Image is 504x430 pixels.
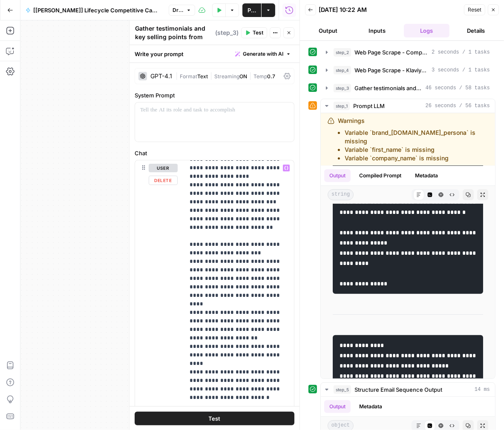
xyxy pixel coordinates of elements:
span: Publish [248,6,256,14]
button: Compiled Prompt [354,169,406,182]
span: Streaming [214,73,239,80]
div: Warnings [338,117,488,162]
button: 46 seconds / 58 tasks [321,81,495,95]
button: Generate with AI [232,48,294,60]
button: Delete [149,176,178,185]
span: Reset [468,6,481,14]
span: Test [253,29,263,37]
button: Draft [169,5,195,16]
button: Details [453,24,499,37]
span: step_2 [334,48,351,57]
span: step_5 [334,385,351,394]
span: 2 seconds / 1 tasks [432,48,490,56]
button: Test [135,411,294,425]
label: Chat [135,149,294,157]
button: 26 seconds / 56 tasks [321,99,495,113]
span: 3 seconds / 1 tasks [432,66,490,74]
span: step_4 [334,66,351,74]
span: Draft [173,6,184,14]
li: Variable `company_name` is missing [345,154,488,162]
span: Web Page Scrape - Klaviyo Resources [354,66,428,74]
span: Test [209,414,221,422]
span: Generate with AI [243,50,283,58]
span: Temp [253,73,267,80]
button: Logs [404,24,450,37]
span: 14 ms [475,386,490,393]
button: Publish [242,3,261,17]
div: GPT-4.1 [150,73,172,79]
button: [[PERSON_NAME]] Lifecycle Competitive Campaign [20,3,167,17]
span: Text [197,73,208,80]
button: Inputs [354,24,400,37]
span: ON [239,73,247,80]
button: Output [324,169,351,182]
span: Gather testimonials and key selling points from case studies [354,84,422,92]
label: System Prompt [135,91,294,100]
button: Output [305,24,351,37]
button: 3 seconds / 1 tasks [321,63,495,77]
button: Output [324,400,351,413]
button: Test [241,27,267,38]
span: | [247,71,253,80]
textarea: Gather testimonials and key selling points from case studies [135,24,213,50]
span: [[PERSON_NAME]] Lifecycle Competitive Campaign [33,6,162,14]
span: 46 seconds / 58 tasks [426,84,490,92]
span: Structure Email Sequence Output [354,385,442,394]
li: Variable `brand_[DOMAIN_NAME]_persona` is missing [345,128,488,145]
span: | [176,71,180,80]
div: Write your prompt [130,45,300,63]
button: 2 seconds / 1 tasks [321,46,495,59]
button: 14 ms [321,383,495,396]
button: user [149,164,178,172]
button: Reset [464,4,485,15]
span: ( step_3 ) [215,28,239,37]
span: Format [180,73,197,80]
span: string [328,189,354,200]
span: step_3 [334,84,351,92]
span: 0.7 [267,73,275,80]
span: Prompt LLM [353,102,385,110]
span: 26 seconds / 56 tasks [426,102,490,110]
div: 26 seconds / 56 tasks [321,113,495,379]
span: Web Page Scrape - Competitor [354,48,428,57]
span: step_1 [334,102,350,110]
button: Metadata [354,400,387,413]
span: | [208,71,214,80]
li: Variable `first_name` is missing [345,145,488,154]
button: Metadata [410,169,443,182]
